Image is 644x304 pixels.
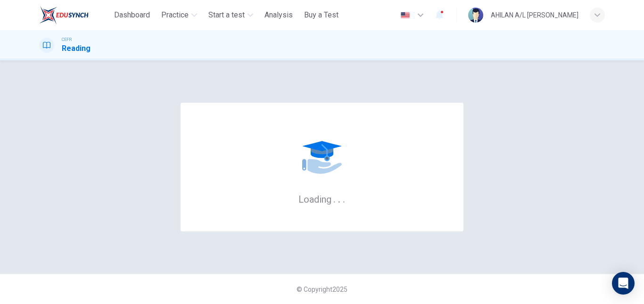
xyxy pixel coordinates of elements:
button: Analysis [261,7,297,24]
a: ELTC logo [39,6,110,25]
button: Dashboard [110,7,154,24]
div: AHILAN A/L [PERSON_NAME] [491,9,578,21]
img: ELTC logo [39,6,89,25]
img: en [399,12,411,19]
button: Buy a Test [300,7,342,24]
img: Profile picture [468,8,483,23]
span: © Copyright 2025 [297,286,347,293]
span: Analysis [264,9,293,21]
span: Buy a Test [304,9,339,21]
span: Start a test [208,9,245,21]
h6: . [338,190,341,206]
span: Dashboard [114,9,150,21]
h6: . [333,190,336,206]
h1: Reading [62,43,91,54]
h6: Loading [298,193,346,205]
span: Practice [161,9,189,21]
button: Practice [157,7,201,24]
div: Open Intercom Messenger [612,272,635,295]
h6: . [342,190,346,206]
button: Start a test [205,7,257,24]
span: CEFR [62,36,72,43]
